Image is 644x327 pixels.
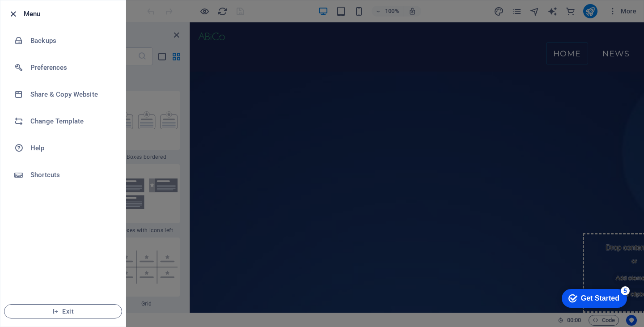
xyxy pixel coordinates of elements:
[0,135,126,161] a: Help
[26,10,65,18] div: Get Started
[30,89,113,100] h6: Share & Copy Website
[4,304,122,319] button: Exit
[24,8,119,19] h6: Menu
[66,2,75,11] div: 5
[30,170,113,180] h6: Shortcuts
[30,62,113,73] h6: Preferences
[30,143,113,153] h6: Help
[30,35,113,46] h6: Backups
[30,116,113,127] h6: Change Template
[7,4,72,23] div: Get Started 5 items remaining, 0% complete
[12,308,114,315] span: Exit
